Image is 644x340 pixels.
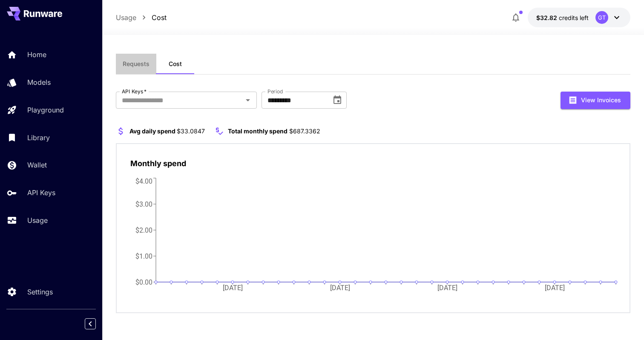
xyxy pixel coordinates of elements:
span: $33.0847 [177,127,205,135]
tspan: [DATE] [330,284,350,292]
p: Monthly spend [130,158,186,169]
tspan: $4.00 [135,177,152,185]
label: Period [267,88,283,95]
tspan: [DATE] [222,284,242,292]
tspan: [DATE] [437,284,457,292]
p: Models [27,77,51,87]
div: GT [595,11,608,24]
p: Settings [27,287,53,297]
p: API Keys [27,187,55,198]
p: Home [27,49,46,60]
span: Requests [123,60,149,68]
tspan: $2.00 [135,226,152,234]
tspan: [DATE] [544,284,564,292]
span: Cost [169,60,182,68]
a: Cost [152,12,167,23]
span: Total monthly spend [228,127,287,135]
p: Playground [27,105,64,115]
button: Choose date, selected date is Jul 31, 2025 [329,92,346,109]
div: $32.82057 [536,13,589,22]
span: Avg daily spend [129,127,175,135]
tspan: $0.00 [135,278,152,286]
span: credits left [559,14,589,21]
span: $687.3362 [289,127,320,135]
a: Usage [116,12,136,23]
button: $32.82057GT [528,8,630,27]
nav: breadcrumb [116,12,167,23]
tspan: $3.00 [135,200,152,208]
div: Collapse sidebar [91,316,102,331]
a: View Invoices [561,95,630,104]
p: Wallet [27,160,47,170]
tspan: $1.00 [135,252,152,260]
p: Library [27,133,50,143]
button: Collapse sidebar [85,318,96,329]
button: Open [242,94,254,106]
label: API Keys [122,88,147,95]
button: View Invoices [561,92,630,109]
span: $32.82 [536,14,559,21]
p: Usage [27,215,48,225]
